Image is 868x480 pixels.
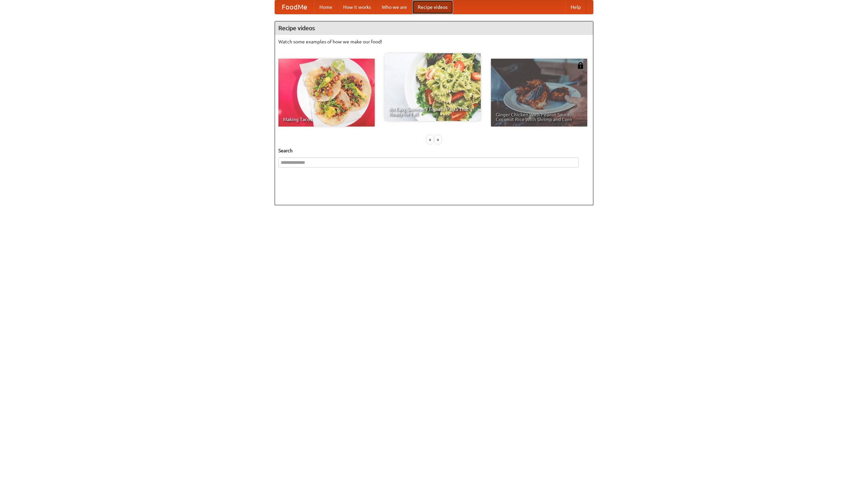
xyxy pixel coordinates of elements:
span: An Easy, Summery Tomato Pasta That's Ready for Fall [389,107,476,116]
a: Who we are [376,0,412,14]
h4: Recipe videos [275,21,593,35]
a: Home [314,0,338,14]
a: Recipe videos [412,0,453,14]
img: 483408.png [577,62,584,69]
span: Making Tacos [283,117,370,122]
div: « [427,135,433,144]
p: Watch some examples of how we make our food! [278,38,590,45]
a: Help [565,0,586,14]
a: How it works [338,0,376,14]
a: An Easy, Summery Tomato Pasta That's Ready for Fall [384,53,481,121]
h5: Search [278,147,590,154]
a: Making Tacos [278,59,375,127]
a: FoodMe [275,0,314,14]
div: » [435,135,441,144]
